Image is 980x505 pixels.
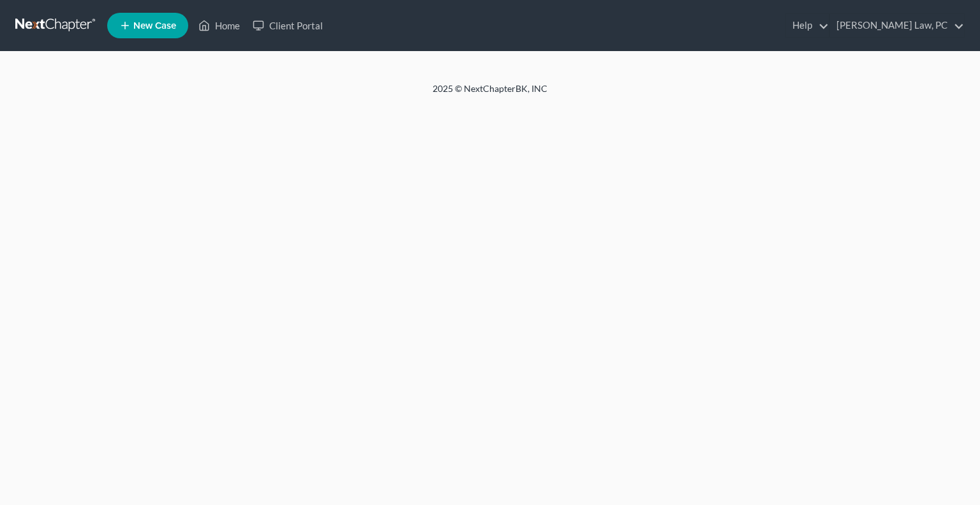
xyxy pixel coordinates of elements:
a: Client Portal [246,14,329,37]
a: Help [786,14,829,37]
div: 2025 © NextChapterBK, INC [126,82,854,105]
a: Home [192,14,246,37]
a: [PERSON_NAME] Law, PC [830,14,964,37]
new-legal-case-button: New Case [107,13,188,38]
